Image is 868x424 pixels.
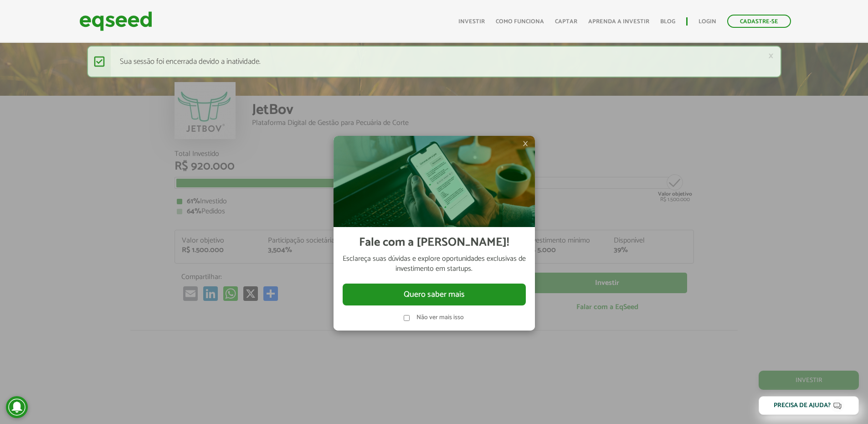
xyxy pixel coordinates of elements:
[359,236,509,249] h2: Fale com a [PERSON_NAME]!
[343,254,526,274] p: Esclareça suas dúvidas e explore oportunidades exclusivas de investimento em startups.
[343,284,526,305] button: Quero saber mais
[523,138,528,149] span: ×
[555,19,577,25] a: Captar
[79,9,152,33] img: EqSeed
[660,19,675,25] a: Blog
[496,19,544,25] a: Como funciona
[727,15,791,28] a: Cadastre-se
[334,136,535,227] img: Imagem celular
[768,51,774,61] a: ×
[699,19,716,25] a: Login
[87,46,781,78] div: Sua sessão foi encerrada devido a inatividade.
[458,19,485,25] a: Investir
[588,19,649,25] a: Aprenda a investir
[416,315,465,321] label: Não ver mais isso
